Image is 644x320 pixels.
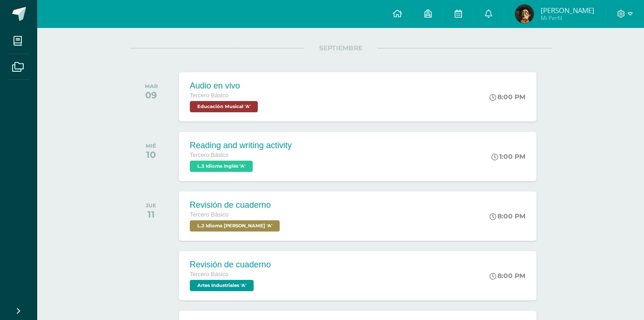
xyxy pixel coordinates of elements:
[541,14,594,22] span: Mi Perfil
[145,83,158,89] div: MAR
[190,260,271,270] div: Revisión de cuaderno
[190,271,228,278] span: Tercero Básico
[190,101,258,112] span: Educación Musical 'A'
[190,220,280,231] span: L.2 Idioma Maya Kaqchikel 'A'
[190,81,260,91] div: Audio en vivo
[190,141,292,150] div: Reading and writing activity
[190,92,228,99] span: Tercero Básico
[190,280,254,291] span: Artes Industriales 'A'
[490,272,525,280] div: 8:00 PM
[146,149,156,160] div: 10
[146,143,156,149] div: MIÉ
[541,6,594,15] span: [PERSON_NAME]
[190,200,282,210] div: Revisión de cuaderno
[304,44,377,52] span: SEPTIEMBRE
[190,161,253,172] span: L.3 Idioma Inglés 'A'
[146,209,156,220] div: 11
[190,211,228,218] span: Tercero Básico
[515,5,534,23] img: bbaadbe0cdc19caa6fc97f19e8e21bb6.png
[491,152,525,161] div: 1:00 PM
[145,89,158,101] div: 09
[490,93,525,101] div: 8:00 PM
[490,212,525,220] div: 8:00 PM
[190,152,228,158] span: Tercero Básico
[146,202,156,209] div: JUE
